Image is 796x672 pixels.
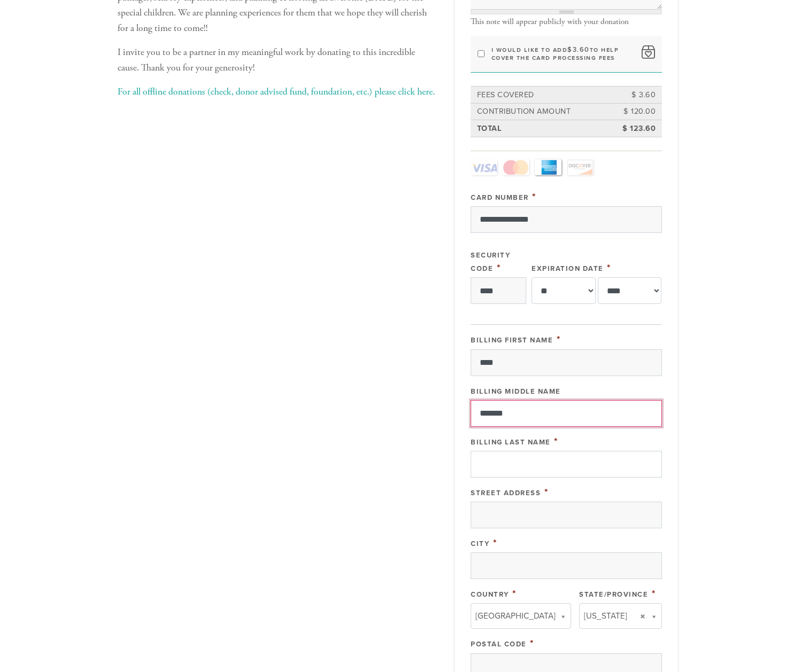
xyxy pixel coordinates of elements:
[532,277,596,304] select: Expiration Date month
[512,588,517,599] span: This field is required.
[503,159,529,175] a: MasterCard
[532,191,536,202] span: This field is required.
[471,17,662,27] div: This note will appear publicly with your donation
[579,603,662,629] a: [US_STATE]
[491,46,635,62] label: I would like to add to help cover the card processing fees
[471,540,489,548] label: City
[579,590,648,599] label: State/Province
[475,88,610,103] td: Fees covered
[475,609,556,623] span: [GEOGRAPHIC_DATA]
[471,387,561,396] label: Billing Middle Name
[471,251,510,273] label: Security Code
[598,277,662,304] select: Expiration Date year
[118,45,438,76] p: I invite you to be a partner in my meaningful work by donating to this incredible cause. Thank yo...
[471,603,571,629] a: [GEOGRAPHIC_DATA]
[471,193,529,202] label: Card Number
[497,262,501,274] span: This field is required.
[471,438,551,447] label: Billing Last Name
[567,159,594,175] a: Discover
[584,609,627,623] span: [US_STATE]
[554,435,558,447] span: This field is required.
[471,590,509,599] label: Country
[544,486,549,498] span: This field is required.
[530,637,534,649] span: This field is required.
[118,85,435,98] a: For all offline donations (check, donor advised fund, foundation, etc.) please click here.
[609,88,657,103] td: $ 3.60
[609,104,657,119] td: $ 120.00
[607,262,611,274] span: This field is required.
[475,121,610,136] td: Total
[573,45,590,54] span: 3.60
[471,336,553,345] label: Billing First Name
[532,264,604,273] label: Expiration Date
[535,159,561,175] a: Amex
[471,159,497,175] a: Visa
[567,45,573,54] span: $
[557,333,561,345] span: This field is required.
[475,104,610,119] td: Contribution Amount
[471,489,541,497] label: Street Address
[652,588,656,599] span: This field is required.
[493,537,497,549] span: This field is required.
[609,121,657,136] td: $ 123.60
[471,640,527,648] label: Postal Code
